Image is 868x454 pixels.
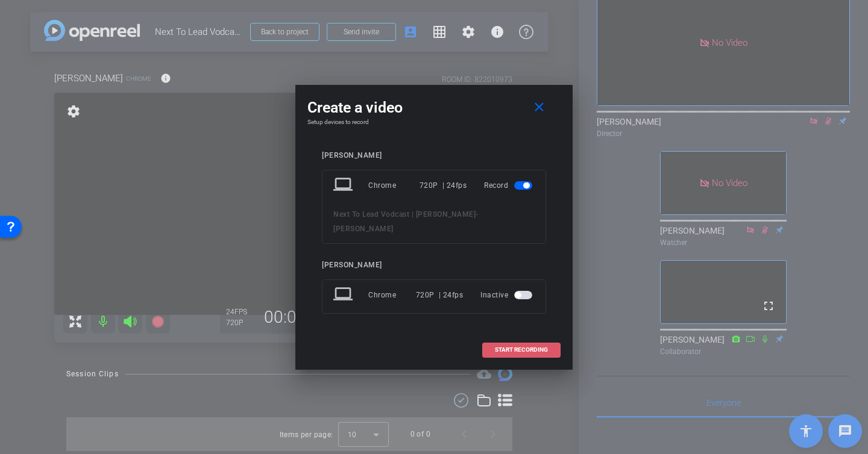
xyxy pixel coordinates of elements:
[484,175,535,196] div: Record
[307,119,561,126] h4: Setup devices to record
[322,151,546,160] div: [PERSON_NAME]
[322,261,546,270] div: [PERSON_NAME]
[532,100,547,115] mat-icon: close
[476,210,479,219] span: -
[368,284,416,306] div: Chrome
[333,175,355,196] mat-icon: laptop
[480,284,535,306] div: Inactive
[307,97,561,119] div: Create a video
[333,284,355,306] mat-icon: laptop
[368,175,420,196] div: Chrome
[333,210,476,219] span: Next To Lead Vodcast | [PERSON_NAME]
[482,343,561,358] button: START RECORDING
[495,347,548,353] span: START RECORDING
[420,175,467,196] div: 720P | 24fps
[333,225,394,233] span: [PERSON_NAME]
[416,284,464,306] div: 720P | 24fps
